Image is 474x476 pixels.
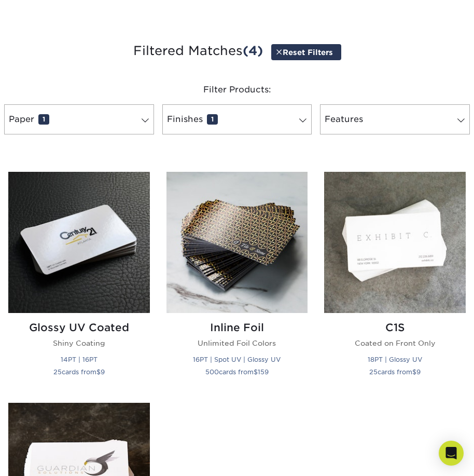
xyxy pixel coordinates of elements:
span: $ [254,368,258,376]
img: Inline Foil Business Cards [166,172,308,314]
span: 9 [101,368,105,376]
span: 1 [38,114,49,125]
span: 25 [53,368,62,376]
span: $ [412,368,416,376]
a: Inline Foil Business Cards Inline Foil Unlimited Foil Colors 16PT | Spot UV | Glossy UV 500cards ... [166,172,308,390]
a: Glossy UV Coated Business Cards Glossy UV Coated Shiny Coating 14PT | 16PT 25cards from$9 [8,172,150,390]
span: 159 [258,368,269,376]
span: 500 [205,368,219,376]
h3: Filtered Matches [8,36,466,63]
p: Coated on Front Only [324,338,466,348]
img: C1S Business Cards [324,172,466,314]
a: C1S Business Cards C1S Coated on Front Only 18PT | Glossy UV 25cards from$9 [324,172,466,390]
small: cards from [53,368,105,376]
span: 9 [416,368,421,376]
small: 16PT | Spot UV | Glossy UV [193,356,281,363]
a: Reset Filters [271,44,341,60]
h2: Glossy UV Coated [8,321,150,334]
span: (4) [243,43,263,58]
small: 18PT | Glossy UV [368,356,422,363]
a: Finishes1 [162,104,312,134]
small: cards from [205,368,269,376]
div: Open Intercom Messenger [439,441,464,466]
span: 25 [369,368,378,376]
p: Unlimited Foil Colors [166,338,308,348]
h2: Inline Foil [166,321,308,334]
h2: C1S [324,321,466,334]
img: Glossy UV Coated Business Cards [8,172,150,314]
small: cards from [369,368,421,376]
span: 1 [207,114,218,125]
small: 14PT | 16PT [61,356,97,363]
span: $ [96,368,101,376]
a: Paper1 [4,104,154,134]
a: Features [320,104,470,134]
p: Shiny Coating [8,338,150,348]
